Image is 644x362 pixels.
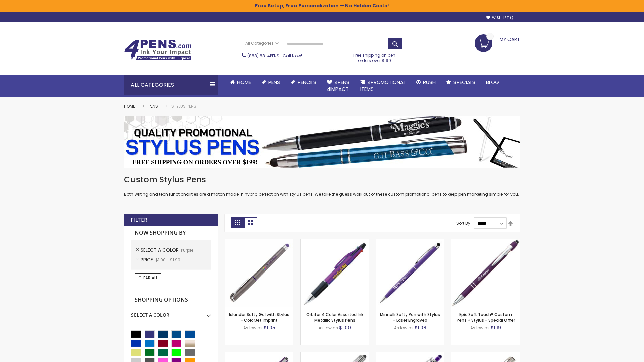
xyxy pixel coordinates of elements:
[124,75,218,95] div: All Categories
[242,38,282,49] a: All Categories
[415,324,426,331] span: $1.08
[138,275,158,281] span: Clear All
[456,220,470,226] label: Sort By
[131,307,211,318] div: Select A Color
[229,312,289,323] a: Islander Softy Gel with Stylus - ColorJet Imprint
[301,352,369,358] a: Tres-Chic with Stylus Metal Pen - Standard Laser-Purple
[225,75,256,90] a: Home
[306,312,363,323] a: Orbitor 4 Color Assorted Ink Metallic Stylus Pens
[423,79,436,86] span: Rush
[453,79,475,86] span: Specials
[237,79,251,86] span: Home
[486,15,513,20] a: Wishlist
[301,239,369,307] img: Orbitor 4 Color Assorted Ink Metallic Stylus Pens-Purple
[141,256,155,263] span: Price
[231,217,244,228] strong: Grid
[380,312,440,323] a: Minnelli Softy Pen with Stylus - Laser Engraved
[124,39,191,61] img: 4Pens Custom Pens and Promotional Products
[441,75,481,90] a: Specials
[124,103,135,109] a: Home
[247,53,302,59] span: - Call Now!
[285,75,322,90] a: Pencils
[245,41,279,46] span: All Categories
[327,79,350,93] span: 4Pens 4impact
[376,352,444,358] a: Phoenix Softy with Stylus Pen - Laser-Purple
[124,174,520,197] div: Both writing and tech functionalities are a match made in hybrid perfection with stylus pens. We ...
[346,50,403,63] div: Free shipping on pen orders over $199
[124,174,520,185] h1: Custom Stylus Pens
[301,239,369,244] a: Orbitor 4 Color Assorted Ink Metallic Stylus Pens-Purple
[243,325,263,331] span: As low as
[298,79,316,86] span: Pencils
[319,325,338,331] span: As low as
[451,352,520,358] a: Tres-Chic Touch Pen - Standard Laser-Purple
[376,239,444,244] a: Minnelli Softy Pen with Stylus - Laser Engraved-Purple
[141,247,181,253] span: Select A Color
[149,103,158,109] a: Pens
[451,239,520,244] a: 4P-MS8B-Purple
[256,75,285,90] a: Pens
[225,239,293,244] a: Islander Softy Gel with Stylus - ColorJet Imprint-Purple
[268,79,280,86] span: Pens
[339,324,351,331] span: $1.00
[171,103,196,109] strong: Stylus Pens
[491,324,501,331] span: $1.19
[360,79,406,93] span: 4PROMOTIONAL ITEMS
[131,293,211,307] strong: Shopping Options
[376,239,444,307] img: Minnelli Softy Pen with Stylus - Laser Engraved-Purple
[225,352,293,358] a: Avendale Velvet Touch Stylus Gel Pen-Purple
[470,325,490,331] span: As low as
[481,75,504,90] a: Blog
[225,239,293,307] img: Islander Softy Gel with Stylus - ColorJet Imprint-Purple
[131,226,211,240] strong: Now Shopping by
[135,273,161,283] a: Clear All
[155,257,180,263] span: $1.00 - $1.99
[181,247,193,253] span: Purple
[394,325,414,331] span: As low as
[486,79,499,86] span: Blog
[457,312,515,323] a: Epic Soft Touch® Custom Pens + Stylus - Special Offer
[355,75,411,97] a: 4PROMOTIONALITEMS
[451,239,520,307] img: 4P-MS8B-Purple
[124,116,520,168] img: Stylus Pens
[322,75,355,97] a: 4Pens4impact
[264,324,275,331] span: $1.05
[247,53,279,59] a: (888) 88-4PENS
[411,75,441,90] a: Rush
[131,216,147,224] strong: Filter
